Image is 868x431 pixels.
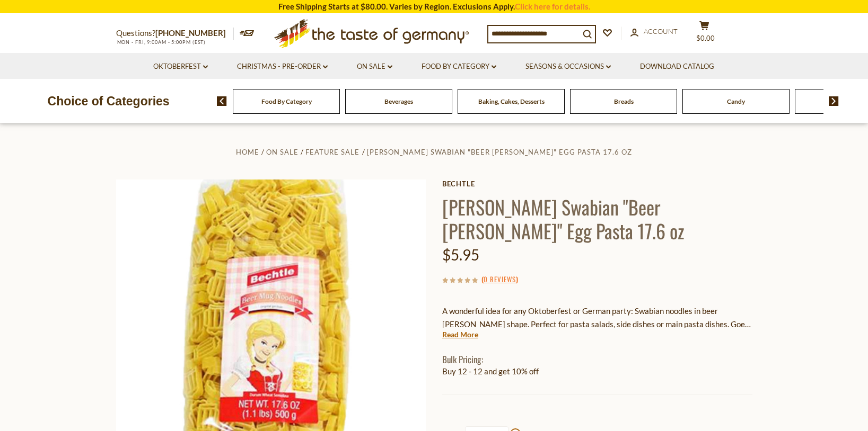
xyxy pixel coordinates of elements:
span: ( ) [481,274,518,284]
a: Breads [614,97,634,105]
a: Seasons & Occasions [525,61,611,73]
a: Click here for details. [515,2,590,11]
a: Christmas - PRE-ORDER [237,61,328,73]
a: Account [630,26,678,38]
span: $0.00 [696,34,715,42]
p: A wonderful idea for any Oktoberfest or German party: Swabian noodles in beer [PERSON_NAME] shape... [442,304,752,331]
a: [PERSON_NAME] Swabian "Beer [PERSON_NAME]" Egg Pasta 17.6 oz [367,148,632,156]
a: Feature Sale [305,148,360,156]
a: 0 Reviews [484,274,516,285]
h1: [PERSON_NAME] Swabian "Beer [PERSON_NAME]" Egg Pasta 17.6 oz [442,195,752,243]
a: On Sale [357,61,392,73]
img: next arrow [829,96,839,106]
span: MON - FRI, 9:00AM - 5:00PM (EST) [116,39,206,45]
a: Read More [442,329,478,340]
button: $0.00 [689,21,721,47]
span: Account [644,27,678,35]
a: Download Catalog [640,61,714,73]
img: previous arrow [217,96,227,106]
a: Food By Category [422,61,496,73]
a: Beverages [384,97,413,105]
li: Buy 12 - 12 and get 10% off [442,365,752,378]
p: Questions? [116,26,234,40]
a: Home [236,148,259,156]
a: [PHONE_NUMBER] [155,28,226,38]
a: Baking, Cakes, Desserts [478,97,545,105]
a: Candy [727,97,745,105]
a: Bechtle [442,179,752,188]
a: On Sale [266,148,299,156]
a: Oktoberfest [153,61,208,73]
h1: Bulk Pricing: [442,354,752,365]
span: $5.95 [442,246,479,264]
a: Food By Category [261,97,312,105]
